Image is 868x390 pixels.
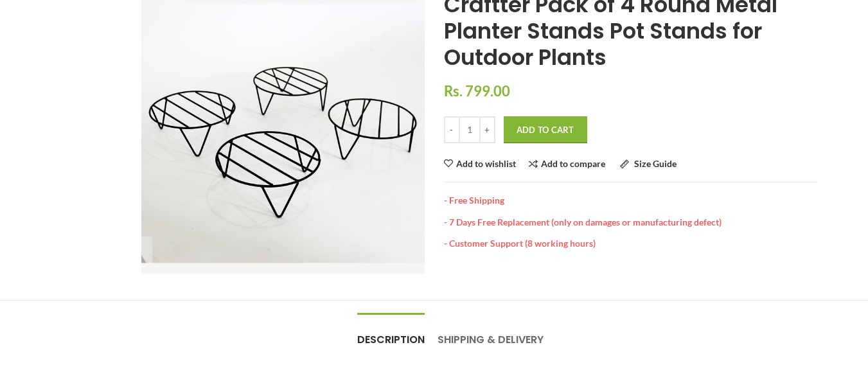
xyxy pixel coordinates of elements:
[444,182,817,249] div: - Free Shipping - 7 Days Free Replacement (only on damages or manufacturing defect) - Customer Su...
[541,158,605,169] span: Add to compare
[444,82,510,100] span: Rs. 799.00
[444,116,460,143] input: -
[620,159,677,169] a: Size Guide
[517,125,574,135] span: Add to Cart
[529,159,605,169] a: Add to compare
[438,314,544,353] a: Shipping & Delivery
[479,116,495,143] input: +
[357,314,425,353] a: Description
[357,332,425,347] span: Description
[504,116,587,143] button: Add to Cart
[634,158,677,169] span: Size Guide
[438,332,544,347] span: Shipping & Delivery
[456,159,516,168] span: Add to wishlist
[444,159,516,168] a: Add to wishlist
